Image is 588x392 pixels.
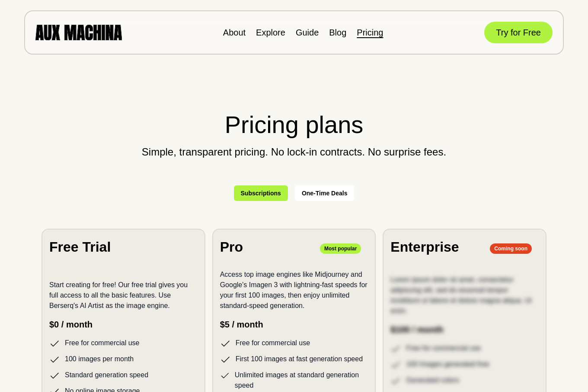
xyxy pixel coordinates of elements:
a: About [223,28,246,37]
p: Start creating for free! Our free trial gives you full access to all the basic features. Use Bers... [49,280,198,311]
li: 100 images per month [49,354,198,365]
p: $5 / month [220,318,368,331]
p: Coming soon [490,243,532,254]
a: Pricing [357,28,383,37]
p: Access top image engines like Midjourney and Google's Imagen 3 with lightning-fast speeds for you... [220,269,368,311]
button: One-Time Deals [295,185,355,201]
h2: Free Trial [49,236,111,257]
h2: Enterprise [390,236,459,257]
a: Blog [329,28,346,37]
li: Standard generation speed [49,370,198,381]
p: Simple, transparent pricing. No lock-in contracts. No surprise fees. [42,146,546,158]
li: Free for commercial use [220,338,368,349]
button: Try for Free [484,22,553,43]
p: Most popular [320,243,361,254]
h2: Pricing plans [42,107,546,143]
li: Free for commercial use [49,338,198,349]
p: $0 / month [49,318,198,331]
a: Guide [296,28,319,37]
li: First 100 images at fast generation speed [220,354,368,365]
h2: Pro [220,236,243,257]
img: AUX MACHINA [35,25,122,40]
li: Unlimited images at standard generation speed [220,370,368,391]
button: Subscriptions [234,185,288,201]
a: Explore [256,28,285,37]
